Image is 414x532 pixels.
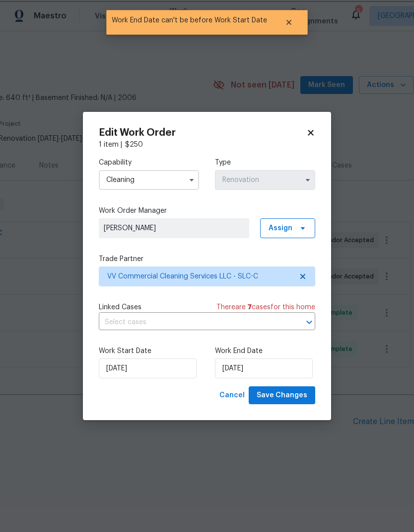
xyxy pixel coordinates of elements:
button: Cancel [215,386,249,405]
input: M/D/YYYY [99,358,197,378]
button: Show options [302,174,314,186]
span: Work End Date can't be before Work Start Date [106,10,273,31]
label: Work Start Date [99,346,199,356]
input: M/D/YYYY [215,358,313,378]
label: Work Order Manager [99,206,315,216]
span: Assign [269,223,292,233]
span: VV Commercial Cleaning Services LLC - SLC-C [107,271,292,281]
span: $ 250 [125,141,143,148]
button: Open [302,315,316,329]
button: Show options [186,174,198,186]
span: Linked Cases [99,302,141,312]
label: Type [215,158,315,168]
div: 1 item | [99,140,315,150]
span: Cancel [219,389,245,402]
label: Capability [99,158,199,168]
input: Select... [215,170,315,190]
span: There are case s for this home [216,302,315,312]
button: Save Changes [249,386,315,405]
span: 7 [248,304,252,311]
input: Select... [99,170,199,190]
span: Save Changes [257,389,307,402]
input: Select cases [99,315,287,330]
h2: Edit Work Order [99,128,306,138]
button: Close [273,12,305,32]
label: Trade Partner [99,254,315,264]
span: [PERSON_NAME] [104,223,244,233]
label: Work End Date [215,346,315,356]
